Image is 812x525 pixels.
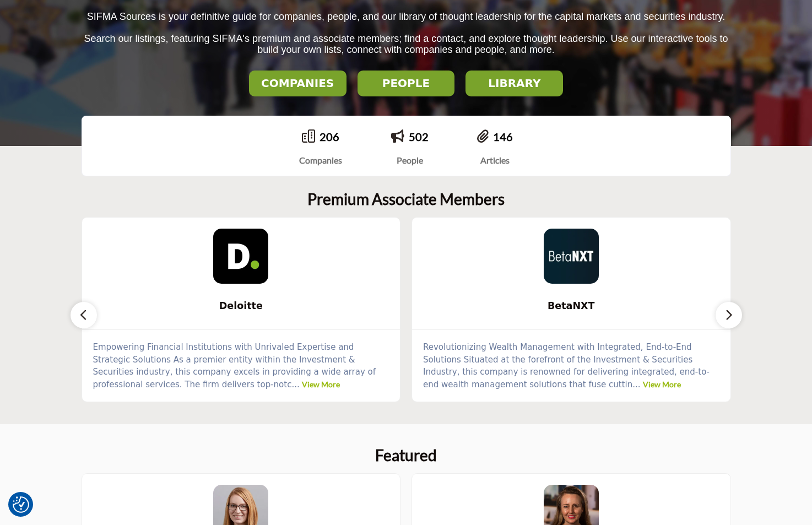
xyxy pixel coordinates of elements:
a: 146 [493,130,513,143]
b: BetaNXT [429,291,714,321]
img: Deloitte [213,229,268,284]
span: SIFMA Sources is your definitive guide for companies, people, and our library of thought leadersh... [87,11,725,22]
button: COMPANIES [249,71,347,96]
button: PEOPLE [358,71,455,96]
h2: Premium Associate Members [307,190,505,209]
h2: LIBRARY [469,77,560,90]
b: Deloitte [99,291,384,321]
a: 502 [409,130,429,143]
span: ... [632,380,640,389]
div: Companies [299,154,342,167]
img: BetaNXT [544,229,599,284]
p: Revolutionizing Wealth Management with Integrated, End-to-End Solutions Situated at the forefront... [423,341,719,391]
button: Consent Preferences [13,496,29,513]
div: Articles [477,154,513,167]
p: Empowering Financial Institutions with Unrivaled Expertise and Strategic Solutions As a premier e... [93,341,389,391]
a: Deloitte [82,291,400,321]
span: BetaNXT [429,299,714,313]
a: View More [643,380,681,389]
button: LIBRARY [465,71,563,96]
span: ... [291,380,299,389]
h2: PEOPLE [361,77,452,90]
h2: COMPANIES [252,77,343,90]
span: Deloitte [99,299,384,313]
h2: Featured [375,446,437,465]
span: Search our listings, featuring SIFMA's premium and associate members; find a contact, and explore... [84,33,728,56]
a: View More [302,380,340,389]
div: People [391,154,429,167]
img: Revisit consent button [13,496,29,513]
a: BetaNXT [412,291,730,321]
a: 206 [320,130,339,143]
